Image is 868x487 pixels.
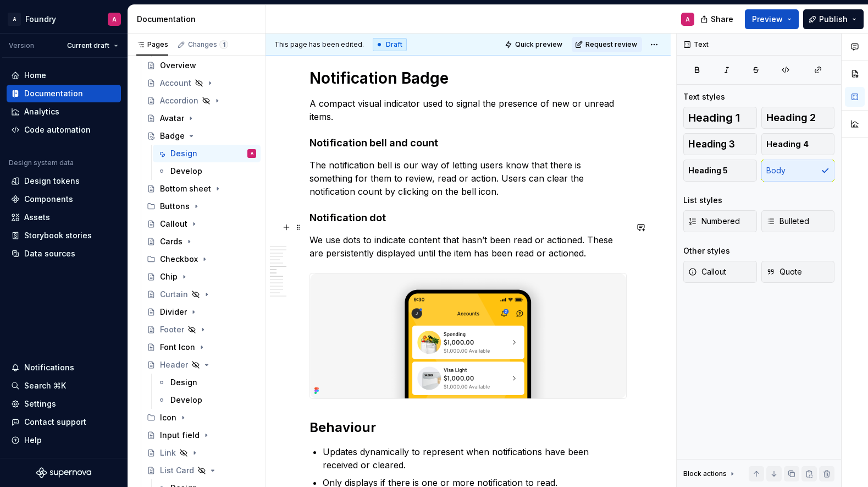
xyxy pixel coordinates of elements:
div: Divider [160,307,187,318]
span: Heading 2 [766,112,816,123]
a: Bottom sheet [142,180,261,198]
div: Data sources [24,248,75,259]
button: Heading 4 [761,133,835,155]
button: Publish [803,9,864,29]
button: Request review [572,37,642,52]
a: DesignA [153,145,261,162]
a: Account [142,74,261,92]
a: Documentation [7,85,121,102]
div: Icon [160,412,176,423]
h1: Notification Badge [309,68,627,88]
div: Link [160,447,176,458]
a: Analytics [7,103,121,121]
div: Develop [170,395,202,406]
button: Current draft [62,38,123,53]
span: 1 [219,40,228,49]
div: A [251,148,253,159]
h4: Notification bell and count [309,136,627,150]
a: Cards [142,233,261,250]
a: Settings [7,395,121,413]
a: Avatar [142,110,261,127]
a: Components [7,190,121,208]
div: Documentation [137,14,261,25]
a: Badge [142,127,261,145]
div: Notifications [24,362,74,373]
div: Footer [160,324,184,335]
span: Preview [752,14,783,25]
div: Components [24,194,73,205]
div: Block actions [683,469,727,478]
div: Bottom sheet [160,183,211,194]
div: Code automation [24,124,91,135]
a: Chip [142,268,261,286]
div: Pages [136,40,168,49]
p: Updates dynamically to represent when notifications have been received or cleared. [323,445,627,472]
div: Version [9,41,34,50]
button: Heading 1 [683,107,757,129]
a: Develop [153,391,261,409]
div: Curtain [160,289,188,300]
p: The notification bell is our way of letting users know that there is something for them to review... [309,158,627,198]
a: Footer [142,321,261,338]
button: Heading 5 [683,160,757,182]
div: Callout [160,218,187,229]
span: Request review [585,40,637,49]
a: Supernova Logo [36,467,91,478]
a: Code automation [7,121,121,139]
div: Documentation [24,88,83,99]
span: Heading 3 [688,139,735,150]
a: Design tokens [7,172,121,190]
button: Quote [761,261,835,283]
a: Divider [142,303,261,321]
div: Other styles [683,245,730,256]
a: Callout [142,215,261,233]
div: List Card [160,465,194,476]
div: Search ⌘K [24,380,66,391]
button: Heading 2 [761,107,835,129]
div: Overview [160,60,196,71]
img: 41ac88ae-41b1-4447-b13c-17e070492e68.png [310,273,626,398]
a: Overview [142,57,261,74]
button: Notifications [7,359,121,376]
div: Header [160,359,188,370]
button: Callout [683,261,757,283]
span: This page has been edited. [274,40,364,49]
div: Buttons [142,198,261,215]
span: Quote [766,266,802,277]
button: Contact support [7,413,121,431]
a: Assets [7,209,121,226]
div: Account [160,78,191,89]
span: Heading 4 [766,139,809,150]
div: Checkbox [160,254,198,265]
a: Accordion [142,92,261,110]
div: Draft [373,38,407,51]
div: Accordion [160,95,198,106]
a: Develop [153,162,261,180]
span: Callout [688,266,726,277]
div: Checkbox [142,250,261,268]
div: Help [24,435,42,446]
a: Link [142,444,261,462]
a: Design [153,374,261,391]
div: Foundry [25,14,56,25]
button: Preview [745,9,799,29]
a: List Card [142,462,261,479]
div: Home [24,70,46,81]
button: Numbered [683,210,757,232]
div: Badge [160,130,185,141]
span: Numbered [688,216,740,227]
span: Current draft [67,41,109,50]
button: Share [695,9,740,29]
h2: Behaviour [309,419,627,436]
div: Design [170,377,197,388]
div: Analytics [24,106,59,117]
p: We use dots to indicate content that hasn’t been read or actioned. These are persistently display... [309,233,627,260]
div: Icon [142,409,261,426]
span: Heading 5 [688,165,728,176]
div: Design [170,148,197,159]
button: Heading 3 [683,133,757,155]
h4: Notification dot [309,211,627,225]
div: Input field [160,430,200,441]
div: Settings [24,398,56,409]
div: Buttons [160,201,190,212]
